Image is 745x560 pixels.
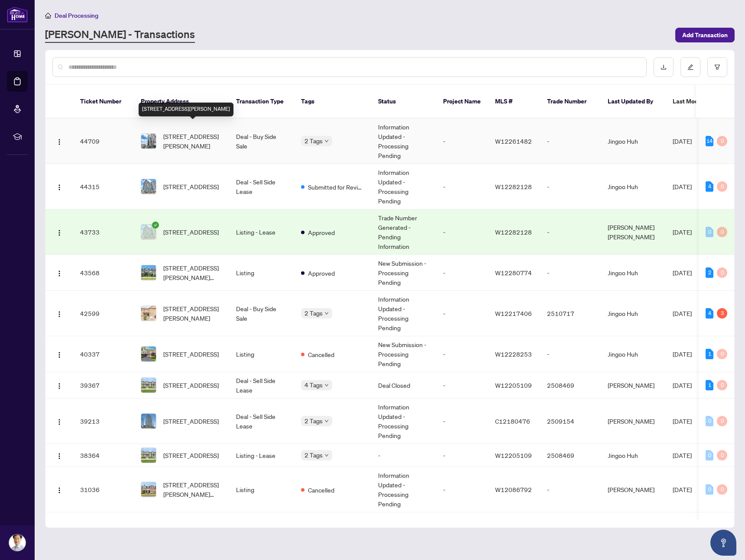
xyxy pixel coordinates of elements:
img: Logo [56,453,63,460]
span: [DATE] [673,183,692,190]
th: Transaction Type [229,85,294,119]
div: 0 [717,450,727,460]
td: - [371,444,436,467]
td: - [540,164,601,209]
span: [DATE] [673,309,692,317]
img: thumbnail-img [141,265,156,280]
span: [DATE] [673,417,692,425]
img: thumbnail-img [141,306,156,321]
td: [PERSON_NAME] [601,467,666,512]
img: Logo [56,311,63,318]
td: Information Updated - Processing Pending [371,164,436,209]
td: [PERSON_NAME] [601,372,666,399]
img: Logo [56,229,63,236]
td: Deal - Sell Side Lease [229,164,294,209]
button: Add Transaction [675,28,735,42]
div: 2 [706,267,713,278]
span: edit [687,64,693,70]
span: home [45,13,51,19]
td: Information Updated - Processing Pending [371,119,436,164]
td: Listing [229,255,294,291]
button: Logo [52,134,66,148]
th: Status [371,85,436,119]
span: W12282128 [495,228,532,236]
td: - [436,372,488,399]
span: down [324,139,329,143]
img: thumbnail-img [141,225,156,239]
span: C12180476 [495,417,530,425]
img: thumbnail-img [141,378,156,393]
td: - [436,399,488,444]
td: Information Updated - Processing Pending [371,467,436,512]
span: W12282128 [495,183,532,190]
span: Cancelled [308,350,334,359]
img: Logo [56,383,63,389]
button: Logo [52,306,66,320]
td: - [540,209,601,255]
td: Trade Number Generated - Pending Information [371,209,436,255]
td: Deal - Sell Side Lease [229,372,294,399]
div: 0 [717,484,727,495]
span: Deal Processing [55,12,98,19]
td: - [436,119,488,164]
span: [DATE] [673,269,692,277]
th: Last Updated By [601,85,666,119]
span: [DATE] [673,451,692,459]
div: 3 [717,308,727,319]
span: [STREET_ADDRESS][PERSON_NAME] [163,304,222,323]
td: 31036 [73,467,134,512]
span: W12280774 [495,269,532,277]
td: - [436,164,488,209]
button: Open asap [710,530,736,556]
span: [DATE] [673,228,692,236]
td: 44315 [73,164,134,209]
td: Information Updated - Processing Pending [371,291,436,336]
span: [STREET_ADDRESS] [163,182,219,191]
td: Listing [229,336,294,372]
td: Jingoo Huh [601,291,666,336]
td: - [436,209,488,255]
td: 2508469 [540,444,601,467]
span: W12261482 [495,137,532,145]
span: Submitted for Review [308,182,364,192]
td: 43568 [73,255,134,291]
td: 2509154 [540,399,601,444]
img: Logo [56,487,63,494]
td: [PERSON_NAME] [PERSON_NAME] [601,209,666,255]
td: - [540,255,601,291]
span: Approved [308,228,335,237]
button: Logo [52,483,66,496]
td: - [540,119,601,164]
span: [STREET_ADDRESS][PERSON_NAME][PERSON_NAME] [163,480,222,499]
td: Jingoo Huh [601,255,666,291]
span: W12205109 [495,381,532,389]
span: check-circle [152,222,159,229]
span: W12217406 [495,309,532,317]
span: [STREET_ADDRESS] [163,416,219,426]
button: edit [680,57,700,77]
img: Logo [56,418,63,425]
td: - [436,444,488,467]
td: Jingoo Huh [601,444,666,467]
button: filter [707,57,727,77]
span: [DATE] [673,137,692,145]
img: thumbnail-img [141,347,156,361]
button: Logo [52,378,66,392]
td: Deal - Sell Side Lease [229,399,294,444]
span: [DATE] [673,350,692,358]
div: 1 [706,349,713,359]
span: down [324,453,329,457]
th: Project Name [436,85,488,119]
span: down [324,311,329,315]
th: Last Modified Date [666,85,744,119]
td: - [436,291,488,336]
div: 0 [717,181,727,192]
div: 0 [717,380,727,390]
td: - [540,336,601,372]
span: W12205109 [495,451,532,459]
span: 2 Tags [304,416,323,426]
span: Cancelled [308,485,334,495]
td: 43733 [73,209,134,255]
span: 2 Tags [304,450,323,460]
span: Add Transaction [682,28,728,42]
